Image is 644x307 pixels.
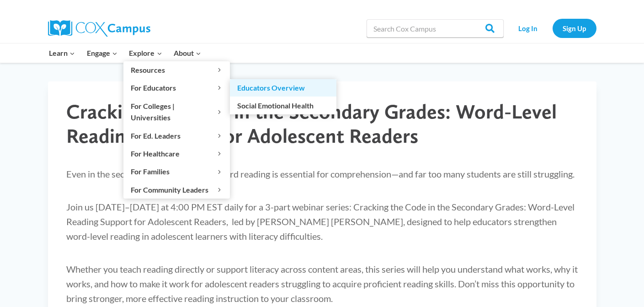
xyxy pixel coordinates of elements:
[81,43,123,63] button: Child menu of Engage
[66,199,578,243] p: Join us [DATE]–[DATE] at 4:00 PM EST daily for a 3-part webinar series: Cracking the Code in the ...
[123,127,230,144] button: Child menu of For Ed. Leaders
[230,97,336,114] a: Social Emotional Health
[123,43,168,63] button: Child menu of Explore
[230,79,336,97] a: Educators Overview
[168,43,207,63] button: Child menu of About
[123,181,230,198] button: Child menu of For Community Leaders
[123,97,230,126] button: Child menu of For Colleges | Universities
[66,100,578,148] h1: Cracking the Code in the Secondary Grades: Word-Level Reading Support for Adolescent Readers
[123,145,230,162] button: Child menu of For Healthcare
[553,19,596,38] a: Sign Up
[48,20,150,37] img: Cox Campus
[508,19,596,38] nav: Secondary Navigation
[367,19,504,38] input: Search Cox Campus
[508,19,548,38] a: Log In
[43,43,81,63] button: Child menu of Learn
[66,262,578,306] p: Whether you teach reading directly or support literacy across content areas, this series will hel...
[123,61,230,79] button: Child menu of Resources
[123,79,230,97] button: Child menu of For Educators
[66,167,578,181] p: Even in the secondary grades, efficient word reading is essential for comprehension—and far too m...
[123,163,230,180] button: Child menu of For Families
[43,43,207,63] nav: Primary Navigation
